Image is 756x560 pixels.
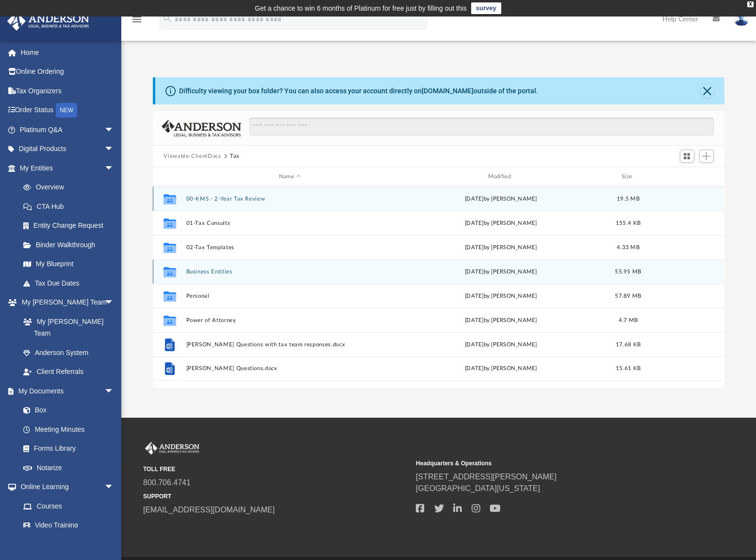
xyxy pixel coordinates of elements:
a: My Documentsarrow_drop_down [7,381,124,401]
span: 155.4 KB [616,221,641,226]
button: 00-KMS - 2-Year Tax Review [186,196,394,202]
a: Box [14,401,119,420]
a: My [PERSON_NAME] Team [14,312,119,343]
img: Anderson Advisors Platinum Portal [143,442,201,455]
a: Digital Productsarrow_drop_down [7,139,129,159]
i: search [162,13,173,24]
div: NEW [56,103,77,118]
a: Entity Change Request [14,216,129,236]
a: Online Ordering [7,62,129,82]
img: User Pic [734,12,749,26]
div: grid [153,187,724,388]
span: 17.68 KB [616,342,641,347]
a: Notarize [14,458,124,477]
a: My [PERSON_NAME] Teamarrow_drop_down [7,293,124,312]
div: id [652,172,720,181]
a: My Entitiesarrow_drop_down [7,158,129,178]
small: Headquarters & Operations [416,459,682,468]
small: SUPPORT [143,492,409,501]
div: [DATE] by [PERSON_NAME] [397,268,605,276]
div: Size [609,172,648,181]
a: Anderson System [14,343,124,362]
span: arrow_drop_down [104,120,124,140]
button: [PERSON_NAME] Questions.docx [186,365,394,372]
span: arrow_drop_down [104,477,124,497]
button: Power of Attorney [186,317,394,323]
div: [DATE] by [PERSON_NAME] [397,364,605,373]
div: Difficulty viewing your box folder? You can also access your account directly on outside of the p... [179,86,538,96]
a: Binder Walkthrough [14,235,129,255]
a: CTA Hub [14,197,129,216]
span: 15.61 KB [616,366,641,371]
a: Overview [14,178,129,197]
input: Search files and folders [249,118,714,136]
span: 19.5 MB [617,196,640,202]
a: menu [131,18,143,25]
a: [DOMAIN_NAME] [422,87,474,95]
a: Courses [14,496,124,516]
div: [DATE] by [PERSON_NAME] [397,292,605,301]
small: TOLL FREE [143,465,409,474]
div: [DATE] by [PERSON_NAME] [397,195,605,204]
a: Forms Library [14,439,119,458]
button: 01-Tax Consults [186,220,394,226]
a: survey [471,2,501,14]
span: 55.95 MB [615,269,641,274]
div: Get a chance to win 6 months of Platinum for free just by filling out this [255,2,467,14]
a: Client Referrals [14,362,124,382]
span: arrow_drop_down [104,139,124,159]
a: Video Training [14,516,119,535]
a: [EMAIL_ADDRESS][DOMAIN_NAME] [143,506,275,514]
img: Anderson Advisors Platinum Portal [4,12,92,31]
i: menu [131,14,143,25]
div: [DATE] by [PERSON_NAME] [397,340,605,349]
a: Tax Organizers [7,81,129,101]
button: Close [701,84,714,98]
a: Home [7,43,129,62]
span: arrow_drop_down [104,381,124,401]
button: Switch to Grid View [680,150,694,163]
span: 57.89 MB [615,293,641,299]
a: My Blueprint [14,255,124,274]
div: id [157,172,181,181]
a: Platinum Q&Aarrow_drop_down [7,120,129,139]
div: [DATE] by [PERSON_NAME] [397,316,605,325]
div: Name [186,172,393,181]
a: 800.706.4741 [143,478,191,487]
button: Add [699,150,714,163]
button: Personal [186,293,394,299]
button: 02-Tax Templates [186,244,394,251]
a: Meeting Minutes [14,420,124,439]
div: [DATE] by [PERSON_NAME] [397,219,605,228]
span: arrow_drop_down [104,293,124,313]
span: 4.7 MB [619,318,638,323]
div: close [747,1,754,7]
button: [PERSON_NAME] Questions with tax team responses.docx [186,341,394,348]
button: Viewable-ClientDocs [164,152,221,161]
a: [GEOGRAPHIC_DATA][US_STATE] [416,484,540,492]
div: [DATE] by [PERSON_NAME] [397,243,605,252]
span: 4.33 MB [617,245,640,250]
a: Tax Due Dates [14,273,129,293]
button: Tax [230,152,240,161]
a: Online Learningarrow_drop_down [7,477,124,497]
a: [STREET_ADDRESS][PERSON_NAME] [416,473,557,481]
a: Order StatusNEW [7,101,129,120]
span: arrow_drop_down [104,158,124,178]
button: Business Entities [186,269,394,275]
div: Modified [397,172,605,181]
